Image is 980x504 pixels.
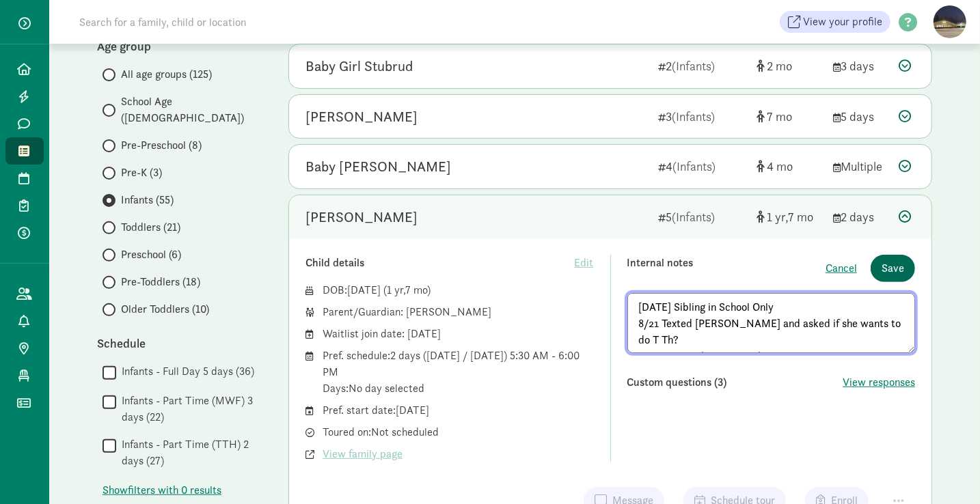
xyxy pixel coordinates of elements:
[871,255,915,282] button: Save
[103,482,221,499] button: Showfilters with 0 results
[305,106,418,128] div: Vihaan Desai
[658,107,746,126] div: 3
[121,137,202,154] span: Pre-Preschool (8)
[116,363,254,380] label: Infants - Full Day 5 days (36)
[826,260,857,277] button: Cancel
[121,274,200,290] span: Pre-Toddlers (18)
[788,209,813,225] span: 7
[627,255,826,282] div: Internal notes
[121,219,180,236] span: Toddlers (21)
[757,57,822,75] div: [object Object]
[387,283,405,297] span: 1
[912,438,980,504] iframe: Chat Widget
[103,482,221,499] span: Show filters with 0 results
[121,247,181,263] span: Preschool (6)
[833,57,888,75] div: 3 days
[323,424,594,440] div: Toured on: Not scheduled
[672,209,715,225] span: (Infants)
[757,157,822,176] div: [object Object]
[323,282,594,298] div: DOB: ( )
[658,57,746,75] div: 2
[305,206,418,228] div: Chase Vigneux
[658,157,746,176] div: 4
[121,94,261,126] span: School Age ([DEMOGRAPHIC_DATA])
[116,436,261,469] label: Infants - Part Time (TTH) 2 days (27)
[757,107,822,126] div: [object Object]
[121,165,162,181] span: Pre-K (3)
[323,446,403,462] span: View family page
[767,58,792,74] span: 2
[833,157,888,176] div: Multiple
[767,209,788,225] span: 1
[833,107,888,126] div: 5 days
[305,255,575,271] div: Child details
[121,192,174,208] span: Infants (55)
[767,109,792,124] span: 7
[323,326,594,342] div: Waitlist join date: [DATE]
[71,8,454,36] input: Search for a family, child or location
[672,109,715,124] span: (Infants)
[97,334,261,352] div: Schedule
[833,208,888,226] div: 2 days
[672,58,715,74] span: (Infants)
[575,255,594,271] span: Edit
[767,158,793,174] span: 4
[843,374,915,391] button: View responses
[116,393,261,425] label: Infants - Part Time (MWF) 3 days (22)
[803,14,882,30] span: View your profile
[347,283,381,297] span: [DATE]
[323,402,594,419] div: Pref. start date: [DATE]
[405,283,427,297] span: 7
[323,348,594,397] div: Pref. schedule: 2 days ([DATE] / [DATE]) 5:30 AM - 6:00 PM Days: No day selected
[323,304,594,320] div: Parent/Guardian: [PERSON_NAME]
[97,37,261,55] div: Age group
[305,55,413,77] div: Baby Girl Stubrud
[882,260,904,277] span: Save
[658,208,746,226] div: 5
[305,156,451,178] div: Baby Hilbert
[757,208,822,226] div: [object Object]
[121,301,209,318] span: Older Toddlers (10)
[672,158,716,174] span: (Infants)
[121,66,212,83] span: All age groups (125)
[627,374,843,391] div: Custom questions (3)
[780,11,890,33] a: View your profile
